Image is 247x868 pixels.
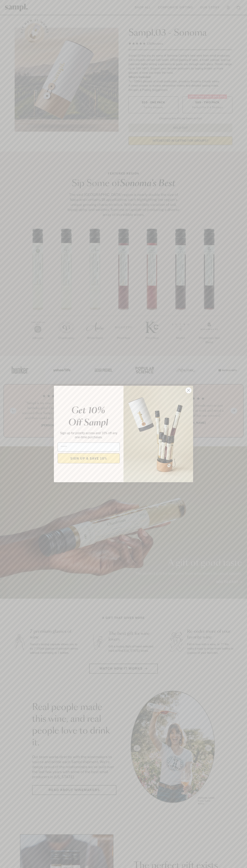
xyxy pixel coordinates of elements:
img: 96933287-25a1-481a-a6d8-4dd623390dc6.png [123,386,193,482]
em: Get 10% Off Sampl [68,406,108,427]
button: SIGN UP & SAVE 10% [58,453,120,463]
span: Sign up for priority access and 10% off any one-time purchases. [60,431,117,439]
button: Close dialog [185,387,192,393]
input: Email [58,443,120,452]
